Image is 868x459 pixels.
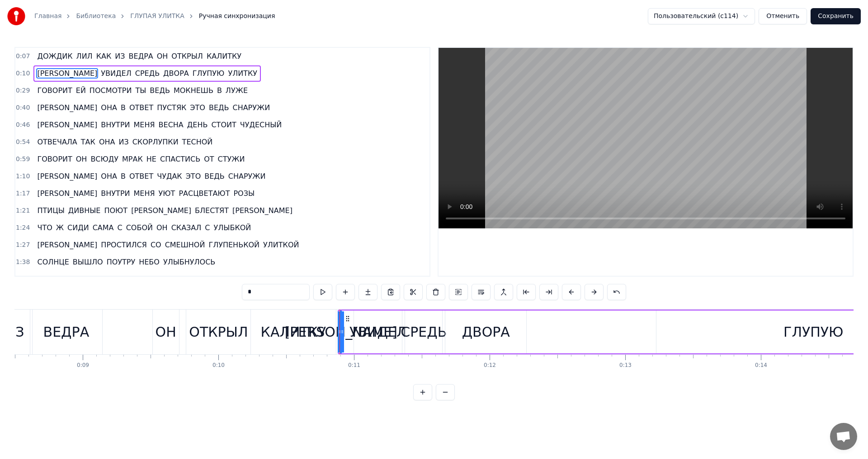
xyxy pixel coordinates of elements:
[114,51,126,61] span: ИЗ
[128,171,154,181] span: ОТВЕТ
[100,188,131,199] span: ВНУТРИ
[255,274,280,284] span: ВЕРИТ
[36,205,65,216] span: ПТИЦЫ
[189,102,206,113] span: ЭТО
[16,223,30,232] span: 1:24
[619,362,632,369] div: 0:13
[156,102,187,113] span: ПУСТЯК
[117,223,123,233] span: С
[16,121,30,130] span: 0:46
[100,171,118,181] span: ОНА
[36,68,98,79] span: [PERSON_NAME]
[75,85,87,96] span: ЕЙ
[16,189,30,198] span: 1:17
[16,258,30,267] span: 1:38
[130,12,184,21] a: ГЛУПАЯ УЛИТКА
[203,171,226,181] span: ВЕДЬ
[55,223,65,233] span: Ж
[158,120,184,130] span: ВЕСНА
[128,51,154,61] span: ВЕДРА
[92,223,115,233] span: САМА
[185,171,202,181] span: ЭТО
[67,205,102,216] span: ДИВНЫЕ
[72,257,104,267] span: ВЫШЛО
[207,274,240,284] span: ГЛАЗАМ
[103,205,128,216] span: ПОЮТ
[90,154,119,164] span: ВСЮДУ
[227,68,258,79] span: УЛИТКУ
[231,205,293,216] span: [PERSON_NAME]
[162,68,190,79] span: ДВОРА
[206,51,242,61] span: КАЛИТКУ
[212,362,225,369] div: 0:10
[36,102,98,113] span: [PERSON_NAME]
[16,155,30,164] span: 0:59
[100,68,132,79] span: УВИДЕЛ
[109,274,116,284] span: В
[16,241,30,250] span: 1:27
[170,223,203,233] span: СКАЗАЛ
[143,274,205,284] span: [PERSON_NAME]
[156,322,176,342] div: ОН
[118,274,142,284] span: ОКНО
[36,240,98,250] span: [PERSON_NAME]
[156,223,169,233] span: ОН
[128,102,154,113] span: ОТВЕТ
[118,137,129,147] span: ИЗ
[36,188,98,199] span: [PERSON_NAME]
[7,7,25,25] img: youka
[36,171,98,181] span: [PERSON_NAME]
[76,12,116,21] a: Библиотека
[138,257,160,267] span: НЕБО
[16,206,30,215] span: 1:21
[232,188,255,199] span: РОЗЫ
[106,257,137,267] span: ПОУТРУ
[162,257,216,267] span: УЛЫБНУЛОСЬ
[16,86,30,95] span: 0:29
[261,322,326,342] div: КАЛИТКУ
[194,205,230,216] span: БЛЕСТЯТ
[178,188,231,199] span: РАСЦВЕТАЮТ
[75,274,108,284] span: ГЛЯДИТ
[759,8,807,24] button: Отменить
[100,240,148,250] span: ПРОСТИЛСЯ
[16,52,30,61] span: 0:07
[36,137,78,147] span: ОТВЕЧАЛА
[811,8,861,24] button: Сохранить
[173,85,214,96] span: МОКНЕШЬ
[75,51,94,61] span: ЛИЛ
[158,188,176,199] span: УЮТ
[16,172,30,181] span: 1:10
[204,223,211,233] span: С
[192,68,226,79] span: ГЛУПУЮ
[133,188,156,199] span: МЕНЯ
[189,322,248,342] div: ОТКРЫЛ
[156,51,169,61] span: ОН
[181,137,214,147] span: ТЕСНОЙ
[34,12,61,21] a: Главная
[170,51,204,61] span: ОТКРЫЛ
[121,154,144,164] span: МРАК
[16,138,30,147] span: 0:54
[213,223,252,233] span: УЛЫБКОЙ
[36,154,73,164] span: ГОВОРИТ
[36,120,98,130] span: [PERSON_NAME]
[348,362,360,369] div: 0:11
[75,154,88,164] span: ОН
[100,102,118,113] span: ОНА
[66,223,90,233] span: СИДИ
[80,137,96,147] span: ТАК
[225,85,249,96] span: ЛУЖЕ
[130,205,192,216] span: [PERSON_NAME]
[100,120,131,130] span: ВНУТРИ
[36,257,70,267] span: СОЛНЦЕ
[830,423,857,450] div: Открытый чат
[150,240,162,250] span: СО
[5,322,24,342] div: ИЗ
[210,120,237,130] span: СТОИТ
[36,51,73,61] span: ДОЖДИК
[783,322,843,342] div: ГЛУПУЮ
[132,137,179,147] span: СКОРЛУПКИ
[208,102,230,113] span: ВЕДЬ
[120,171,127,181] span: В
